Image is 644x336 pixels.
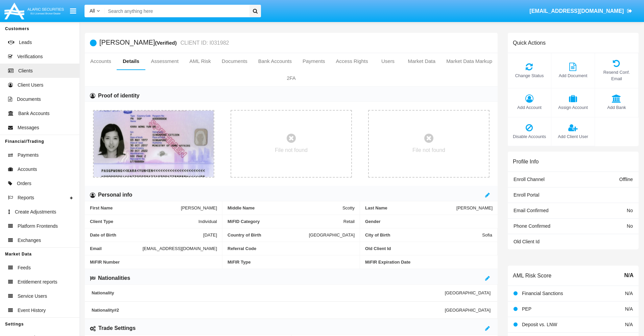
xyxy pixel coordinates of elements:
[99,39,229,47] h5: [PERSON_NAME]
[343,219,355,224] span: Retail
[85,70,498,86] a: 2FA
[90,205,181,210] span: First Name
[15,208,56,216] span: Create Adjustments
[198,219,217,224] span: Individual
[90,246,143,251] span: Email
[445,290,491,295] span: [GEOGRAPHIC_DATA]
[17,180,31,187] span: Orders
[627,223,633,229] span: No
[179,40,229,46] small: CLIENT ID: I031982
[90,8,95,14] span: All
[85,53,117,69] a: Accounts
[19,39,32,46] span: Leads
[309,232,355,238] span: [GEOGRAPHIC_DATA]
[18,223,58,230] span: Platform Frontends
[625,291,633,296] span: N/A
[365,232,482,238] span: City of Birth
[117,53,146,69] a: Details
[98,191,132,199] h6: Personal info
[624,271,634,279] span: N/A
[297,53,331,69] a: Payments
[228,219,343,224] span: MiFID Category
[18,264,31,271] span: Feeds
[522,306,531,312] span: PEP
[17,53,43,60] span: Verifications
[18,194,34,201] span: Reports
[85,7,105,15] a: All
[3,1,65,21] img: Logo image
[18,278,57,286] span: Entitlement reports
[253,53,297,69] a: Bank Accounts
[482,232,492,238] span: Sofia
[402,53,441,69] a: Market Data
[203,232,217,238] span: [DATE]
[145,53,184,69] a: Assessment
[514,192,539,198] span: Enroll Portal
[18,110,50,117] span: Bank Accounts
[619,177,633,182] span: Offline
[105,5,247,17] input: Search
[514,239,540,244] span: Old Client Id
[228,205,342,210] span: Middle Name
[18,82,43,89] span: Client Users
[625,306,633,312] span: N/A
[522,322,557,327] span: Deposit vs. LNW
[513,158,539,165] h6: Profile Info
[90,219,198,224] span: Client Type
[18,152,39,159] span: Payments
[228,246,355,251] span: Referral Code
[514,223,550,229] span: Phone Confirmed
[181,205,217,210] span: [PERSON_NAME]
[522,291,563,296] span: Financial Sanctions
[18,166,37,173] span: Accounts
[331,53,374,69] a: Access Rights
[513,40,546,46] h6: Quick Actions
[526,2,636,21] a: [EMAIL_ADDRESS][DOMAIN_NAME]
[18,237,41,244] span: Exchanges
[555,133,591,140] span: Add Client User
[228,232,309,238] span: Country of Birth
[529,8,624,14] span: [EMAIL_ADDRESS][DOMAIN_NAME]
[18,67,33,74] span: Clients
[98,324,136,332] h6: Trade Settings
[514,177,545,182] span: Enroll Channel
[98,274,130,282] h6: Nationalities
[365,205,456,210] span: Last Name
[143,246,217,251] span: [EMAIL_ADDRESS][DOMAIN_NAME]
[598,69,635,82] span: Resend Conf. Email
[511,72,548,79] span: Change Status
[90,260,217,265] span: MiFIR Number
[18,293,47,300] span: Service Users
[627,208,633,213] span: No
[90,232,203,238] span: Date of Birth
[184,53,216,69] a: AML Risk
[625,322,633,327] span: N/A
[365,260,493,265] span: MiFIR Expiration Date
[374,53,403,69] a: Users
[92,290,445,295] span: Nationality
[513,272,551,279] h6: AML Risk Score
[511,133,548,140] span: Disable Accounts
[598,104,635,111] span: Add Bank
[365,219,493,224] span: Gender
[365,246,492,251] span: Old Client Id
[456,205,493,210] span: [PERSON_NAME]
[445,308,491,313] span: [GEOGRAPHIC_DATA]
[18,124,39,131] span: Messages
[216,53,253,69] a: Documents
[228,260,355,265] span: MiFIR Type
[155,39,178,47] div: (Verified)
[441,53,498,69] a: Market Data Markup
[92,308,445,313] span: Nationality #2
[555,104,591,111] span: Assign Account
[17,96,41,103] span: Documents
[514,208,548,213] span: Email Confirmed
[342,205,355,210] span: Scotty
[511,104,548,111] span: Add Account
[555,72,591,79] span: Add Document
[18,307,46,314] span: Event History
[98,92,140,99] h6: Proof of identity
